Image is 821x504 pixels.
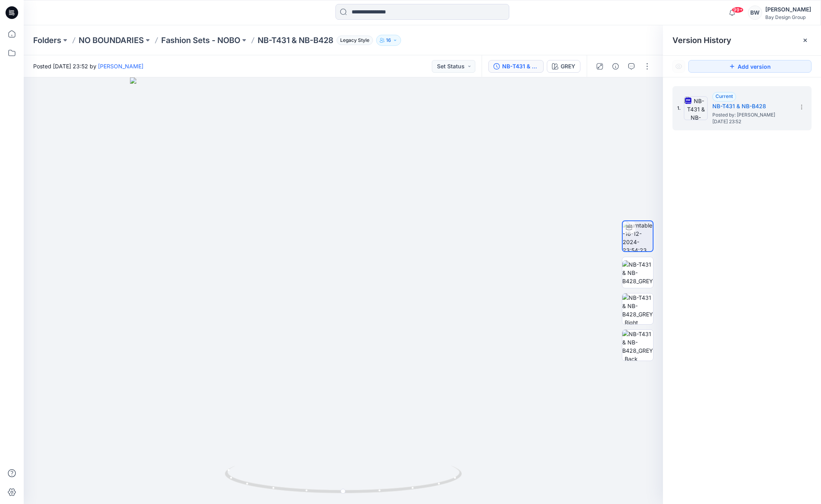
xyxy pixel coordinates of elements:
[547,60,580,73] button: GREY
[623,221,653,251] img: turntable-16-12-2024-23:54:23
[712,111,791,119] span: Posted by: Luz Ramirez
[376,35,401,46] button: 16
[386,36,391,45] p: 16
[712,102,791,111] h5: NB-T431 & NB-B428
[688,60,812,73] button: Add version
[712,119,791,124] span: [DATE] 23:52
[33,35,61,46] a: Folders
[802,37,808,43] button: Close
[258,35,333,46] p: NB-T431 & NB-B428
[609,60,622,73] button: Details
[33,62,143,70] span: Posted [DATE] 23:52 by
[502,62,539,71] div: NB-T431 & NB-B428
[161,35,240,46] a: Fashion Sets - NOBO
[684,96,708,120] img: NB-T431 & NB-B428
[716,93,733,99] span: Current
[622,293,653,324] img: NB-T431 & NB-B428_GREY_Right
[672,60,685,73] button: Show Hidden Versions
[337,36,373,45] span: Legacy Style
[79,35,144,46] a: NO BOUNDARIES
[672,36,731,45] span: Version History
[765,14,811,20] div: Bay Design Group
[748,6,762,20] div: BW
[622,260,653,285] img: NB-T431 & NB-B428_GREY
[333,35,373,46] button: Legacy Style
[622,330,653,361] img: NB-T431 & NB-B428_GREY_Back
[488,60,544,73] button: NB-T431 & NB-B428
[732,7,744,13] span: 99+
[765,5,811,14] div: [PERSON_NAME]
[98,63,143,70] a: [PERSON_NAME]
[561,62,575,71] div: GREY
[677,105,681,112] span: 1.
